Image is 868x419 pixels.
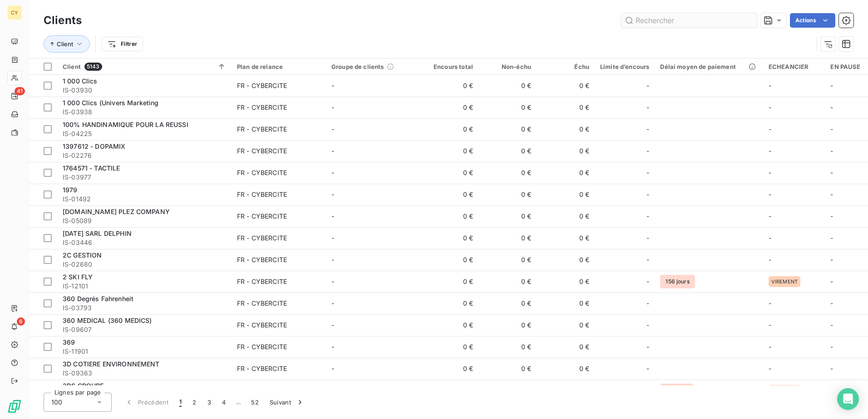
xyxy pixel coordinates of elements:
[830,299,833,307] span: -
[63,347,226,356] span: IS-11901
[63,216,226,225] span: IS-05089
[484,63,531,70] div: Non-échu
[63,282,226,291] span: IS-12101
[237,364,287,373] div: FR - CYBERCITE
[420,249,478,271] td: 0 €
[478,314,537,336] td: 0 €
[15,87,25,95] span: 41
[63,382,104,390] span: 3DS GROUPE
[63,121,188,128] span: 100% HANDINAMIQUE POUR LA REUSSI
[63,164,120,172] span: 1764571 - TACTILE
[830,190,833,198] span: -
[769,125,771,133] span: -
[478,358,537,380] td: 0 €
[478,292,537,314] td: 0 €
[769,234,771,242] span: -
[769,190,771,198] span: -
[769,256,771,263] span: -
[478,249,537,271] td: 0 €
[830,103,833,111] span: -
[63,317,152,324] span: 360 MEDICAL (360 MEDICS)
[63,63,81,70] span: Client
[769,212,771,220] span: -
[537,227,595,249] td: 0 €
[537,358,595,380] td: 0 €
[63,369,226,378] span: IS-09363
[331,190,334,198] span: -
[63,303,226,312] span: IS-03793
[202,393,217,412] button: 3
[187,393,202,412] button: 2
[420,97,478,118] td: 0 €
[63,186,78,194] span: 1979
[830,212,833,220] span: -
[420,292,478,314] td: 0 €
[44,12,82,29] h3: Clients
[51,398,62,407] span: 100
[426,63,473,70] div: Encours total
[646,125,649,134] span: -
[660,63,757,70] div: Délai moyen de paiement
[63,251,102,259] span: 2C GESTION
[237,234,287,243] div: FR - CYBERCITE
[237,299,287,308] div: FR - CYBERCITE
[63,86,226,95] span: IS-03930
[63,238,226,247] span: IS-03446
[660,275,695,288] span: 156 jours
[331,343,334,351] span: -
[537,292,595,314] td: 0 €
[331,299,334,307] span: -
[237,63,321,70] div: Plan de relance
[769,147,771,155] span: -
[63,260,226,269] span: IS-02680
[542,63,589,70] div: Échu
[646,299,649,308] span: -
[331,82,334,89] span: -
[7,5,22,20] div: CY
[84,63,102,71] span: 5143
[7,399,22,414] img: Logo LeanPay
[646,234,649,243] span: -
[646,146,649,156] span: -
[478,271,537,292] td: 0 €
[830,147,833,155] span: -
[537,162,595,184] td: 0 €
[63,295,133,302] span: 360 Degrés Fahrenheit
[63,151,226,160] span: IS-02276
[420,380,478,401] td: 12 729 €
[769,299,771,307] span: -
[420,75,478,97] td: 0 €
[63,142,126,150] span: 1397612 - DOPAMIX
[646,277,649,286] span: -
[264,393,310,412] button: Suivant
[63,325,226,334] span: IS-09607
[600,63,649,70] div: Limite d’encours
[63,208,170,215] span: [DOMAIN_NAME] PLEZ COMPANY
[420,205,478,227] td: 0 €
[646,103,649,112] span: -
[63,273,93,281] span: 2 SKI FLY
[830,125,833,133] span: -
[478,184,537,205] td: 0 €
[237,146,287,156] div: FR - CYBERCITE
[478,75,537,97] td: 0 €
[769,63,820,70] div: ECHEANCIER
[646,168,649,177] span: -
[331,103,334,111] span: -
[537,205,595,227] td: 0 €
[478,118,537,140] td: 0 €
[63,99,159,107] span: 1 000 Clics (Univers Marketing
[646,212,649,221] span: -
[478,336,537,358] td: 0 €
[63,360,160,368] span: 3D COTIERE ENVIRONNEMENT
[331,234,334,242] span: -
[769,365,771,372] span: -
[537,249,595,271] td: 0 €
[331,256,334,263] span: -
[331,63,384,70] span: Groupe de clients
[237,342,287,351] div: FR - CYBERCITE
[830,256,833,263] span: -
[331,278,334,285] span: -
[621,13,757,28] input: Rechercher
[420,140,478,162] td: 0 €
